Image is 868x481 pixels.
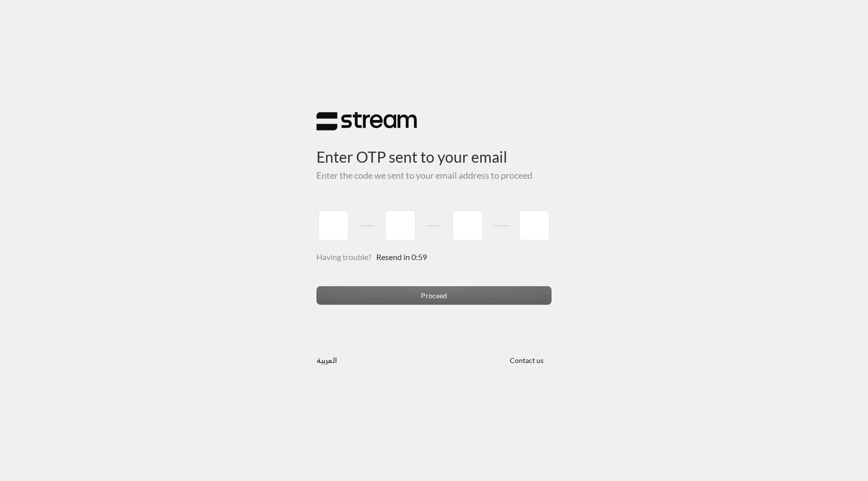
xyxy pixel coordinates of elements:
button: Contact us [501,350,552,369]
span: Having trouble? [316,252,371,262]
a: العربية [316,350,337,369]
img: Stream Logo [316,111,417,131]
a: Contact us [501,356,552,365]
h3: Enter OTP sent to your email [316,131,552,166]
h5: Enter the code we sent to your email address to proceed [316,170,552,181]
span: Resend in 0:59 [376,252,427,262]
